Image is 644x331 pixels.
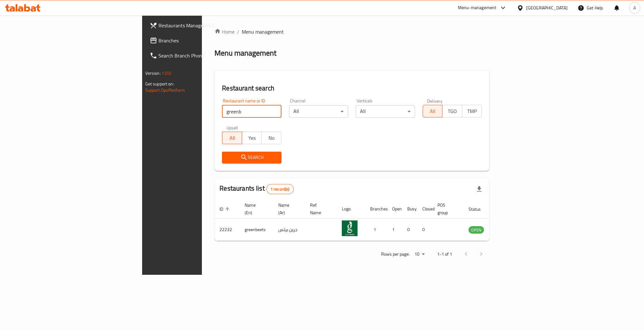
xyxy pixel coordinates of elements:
[145,18,250,33] a: Restaurants Management
[425,107,440,116] span: All
[278,201,297,216] span: Name (Ar)
[442,105,462,117] button: TGO
[465,107,480,116] span: TMP
[145,69,161,77] span: Version:
[145,80,174,88] span: Get support on:
[365,219,387,241] td: 1
[437,201,456,216] span: POS group
[472,182,487,197] div: Export file
[226,125,238,130] label: Upsell
[365,199,387,219] th: Branches
[219,205,231,213] span: ID
[445,107,460,116] span: TGO
[381,250,409,258] p: Rows per page:
[427,99,443,103] label: Delivery
[222,132,242,144] button: All
[145,33,250,48] a: Branches
[162,69,171,77] span: 1.0.0
[267,186,293,192] span: 1 record(s)
[437,250,452,258] p: 1-1 of 1
[242,28,284,35] span: Menu management
[222,105,281,118] input: Search for restaurant name or ID..
[222,152,281,163] button: Search
[423,105,443,117] button: All
[145,48,250,63] a: Search Branch Phone
[310,201,329,216] span: Ref. Name
[158,37,245,44] span: Branches
[245,133,259,143] span: Yes
[469,205,489,213] span: Status
[387,219,402,241] td: 1
[356,105,415,118] div: All
[264,133,279,143] span: No
[469,226,484,234] span: OPEN
[342,220,358,236] img: greenbeets
[158,52,245,59] span: Search Branch Phone
[402,199,417,219] th: Busy
[526,4,568,11] div: [GEOGRAPHIC_DATA]
[337,199,365,219] th: Logo
[412,250,427,259] div: Rows per page:
[158,22,245,29] span: Restaurants Management
[242,132,262,144] button: Yes
[417,219,432,241] td: 0
[214,28,489,35] nav: breadcrumb
[219,184,293,194] h2: Restaurants list
[633,4,636,11] span: A
[240,219,273,241] td: greenbeets
[402,219,417,241] td: 0
[458,4,497,12] div: Menu-management
[387,199,402,219] th: Open
[225,133,240,143] span: All
[462,105,482,117] button: TMP
[289,105,348,118] div: All
[214,199,518,241] table: enhanced table
[222,84,482,93] h2: Restaurant search
[145,86,185,94] a: Support.OpsPlatform
[261,132,281,144] button: No
[417,199,432,219] th: Closed
[245,201,266,216] span: Name (En)
[227,154,276,161] span: Search
[273,219,305,241] td: جرین بیتس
